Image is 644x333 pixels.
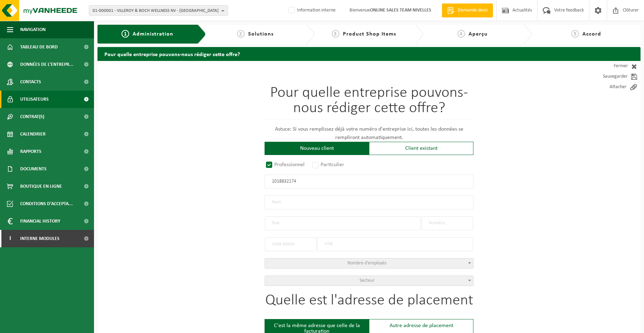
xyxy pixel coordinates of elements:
[265,160,307,170] label: Professionnel
[422,216,473,230] input: Numéro
[582,31,601,37] span: Accord
[265,195,473,209] input: Nom
[318,30,409,38] a: 3Product Shop Items
[265,85,473,120] h1: Pour quelle entreprise pouvons-nous rédiger cette offre?
[89,5,228,16] button: 01-000001 - VILLEROY & BOCH WELLNESS NV - [GEOGRAPHIC_DATA]
[347,261,386,266] span: Nombre d'employés
[265,237,316,251] input: code postal
[20,56,73,73] span: Données de l'entrepr...
[578,61,641,71] a: Fermer
[20,38,58,56] span: Tableau de bord
[20,73,41,91] span: Contacts
[20,212,60,230] span: Financial History
[265,125,473,142] p: Astuce: Si vous remplissez déjà votre numéro d'entreprise ici, toutes les données se rempliront a...
[20,143,41,160] span: Rapports
[97,47,641,61] h2: Pour quelle entreprise pouvons-nous rédiger cette offre?
[456,7,489,14] span: Demande devis
[332,30,339,38] span: 3
[248,31,274,37] span: Solutions
[265,293,473,312] h1: Quelle est l'adresse de placement
[20,21,46,38] span: Navigation
[370,8,431,13] strong: ONLINE SALES TEAM NIVELLES
[457,30,465,38] span: 4
[578,82,641,92] a: Attacher
[571,30,579,38] span: 5
[121,30,129,38] span: 1
[133,31,173,37] span: Administration
[427,30,518,38] a: 4Aperçu
[535,30,637,38] a: 5Accord
[20,178,62,195] span: Boutique en ligne
[369,142,473,155] div: Client existant
[20,91,49,108] span: Utilisateurs
[103,30,192,38] a: 1Administration
[20,108,44,125] span: Contrat(s)
[287,5,336,16] label: Information interne
[360,278,375,283] span: Secteur
[265,175,473,188] input: Numéro d'entreprise
[20,160,47,178] span: Documents
[317,237,473,251] input: Ville
[343,31,396,37] span: Product Shop Items
[20,125,46,143] span: Calendrier
[265,216,421,230] input: Rue
[237,30,245,38] span: 2
[265,142,369,155] div: Nouveau client
[442,3,493,17] a: Demande devis
[578,71,641,82] a: Sauvegarder
[311,160,346,170] label: Particulier
[7,230,13,247] span: I
[20,195,73,212] span: Conditions d'accepta...
[469,31,488,37] span: Aperçu
[20,230,60,247] span: Interne modules
[210,30,301,38] a: 2Solutions
[93,6,219,16] span: 01-000001 - VILLEROY & BOCH WELLNESS NV - [GEOGRAPHIC_DATA]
